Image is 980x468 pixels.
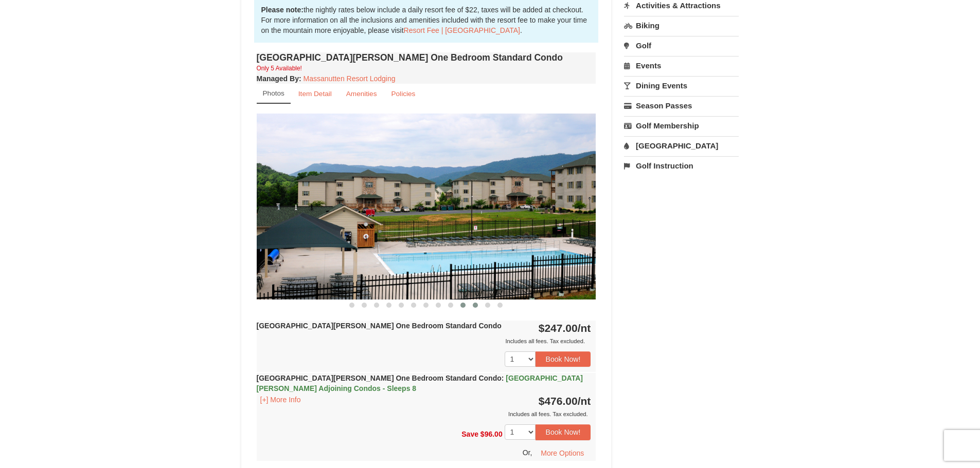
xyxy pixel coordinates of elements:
a: Golf [624,36,739,55]
a: Massanutten Resort Lodging [304,74,396,83]
strong: [GEOGRAPHIC_DATA][PERSON_NAME] One Bedroom Standard Condo [257,322,502,330]
a: Dining Events [624,76,739,95]
small: Policies [391,90,415,98]
span: Or, [523,448,532,456]
span: $96.00 [480,430,503,438]
small: Amenities [346,90,377,98]
span: Managed By [257,74,299,83]
button: More Options [534,445,591,461]
a: Biking [624,16,739,35]
a: Item Detail [292,84,338,104]
div: Includes all fees. Tax excluded. [257,409,591,419]
a: Season Passes [624,96,739,115]
span: /nt [578,322,591,334]
button: Book Now! [536,424,591,440]
a: Golf Membership [624,116,739,135]
small: Photos [263,89,284,97]
span: /nt [578,395,591,407]
span: : [502,374,504,382]
small: Item Detail [298,90,332,98]
a: Photos [257,84,291,104]
span: Save [461,430,478,438]
h4: [GEOGRAPHIC_DATA][PERSON_NAME] One Bedroom Standard Condo [257,52,596,63]
a: Resort Fee | [GEOGRAPHIC_DATA] [404,26,520,34]
strong: [GEOGRAPHIC_DATA][PERSON_NAME] One Bedroom Standard Condo [257,374,583,392]
small: Only 5 Available! [257,65,302,72]
span: $476.00 [539,395,578,407]
a: Policies [384,84,422,104]
strong: Please note: [261,6,304,14]
a: [GEOGRAPHIC_DATA] [624,136,739,155]
button: [+] More Info [257,394,305,405]
button: Book Now! [536,351,591,367]
a: Events [624,56,739,75]
a: Golf Instruction [624,156,739,175]
strong: : [257,74,301,83]
div: Includes all fees. Tax excluded. [257,336,591,346]
strong: $247.00 [539,322,591,334]
a: Amenities [340,84,384,104]
img: 18876286-198-4354e174.jpg [257,114,596,299]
